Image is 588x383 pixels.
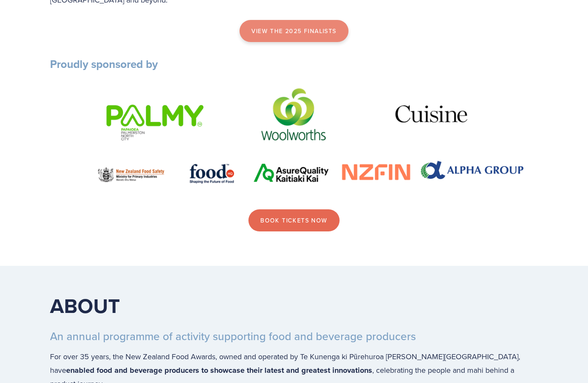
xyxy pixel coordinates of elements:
strong: enabled food and beverage producers to showcase their latest and greatest innovations [66,365,372,376]
a: Book Tickets now [248,209,339,231]
a: view the 2025 finalists [240,20,348,42]
h3: An annual programme of activity supporting food and beverage producers [50,329,538,344]
h1: ABOUT [50,293,538,318]
strong: Proudly sponsored by [50,56,158,72]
